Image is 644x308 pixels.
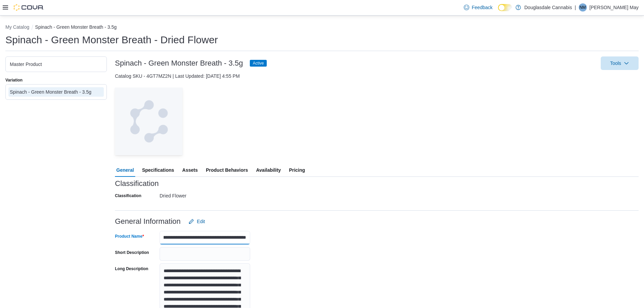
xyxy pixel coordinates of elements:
[575,3,576,11] p: |
[5,24,639,32] nav: An example of EuiBreadcrumbs
[115,234,144,239] label: Product Name
[472,4,493,11] span: Feedback
[579,3,586,11] span: NM
[206,163,248,177] span: Product Behaviors
[182,163,198,177] span: Assets
[115,266,148,271] label: Long Description
[14,4,44,11] img: Cova
[256,163,281,177] span: Availability
[115,73,639,79] div: Catalog SKU - 4GT7MZ2N | Last Updated: [DATE] 4:55 PM
[579,3,587,11] div: Nichole May
[5,24,29,30] button: My Catalog
[498,11,498,11] span: Dark Mode
[524,3,572,11] p: Douglasdale Cannabis
[160,190,250,198] div: Dried Flower
[115,250,149,255] label: Short Description
[5,77,23,83] label: Variation
[116,163,134,177] span: General
[115,193,141,198] label: Classification
[601,56,639,70] button: Tools
[115,180,159,188] h3: Classification
[5,33,218,47] h1: Spinach - Green Monster Breath - Dried Flower
[197,218,205,225] span: Edit
[498,4,512,11] input: Dark Mode
[590,3,639,11] p: [PERSON_NAME] May
[253,60,264,66] span: Active
[250,60,267,67] span: Active
[461,1,495,14] a: Feedback
[115,217,181,226] h3: General Information
[186,215,208,228] button: Edit
[142,163,174,177] span: Specifications
[35,24,117,30] button: Spinach - Green Monster Breath - 3.5g
[289,163,305,177] span: Pricing
[10,89,102,95] div: Spinach - Green Monster Breath - 3.5g
[115,59,243,67] h3: Spinach - Green Monster Breath - 3.5g
[10,61,102,68] div: Master Product
[610,60,621,67] span: Tools
[115,88,183,155] img: Image for Cova Placeholder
